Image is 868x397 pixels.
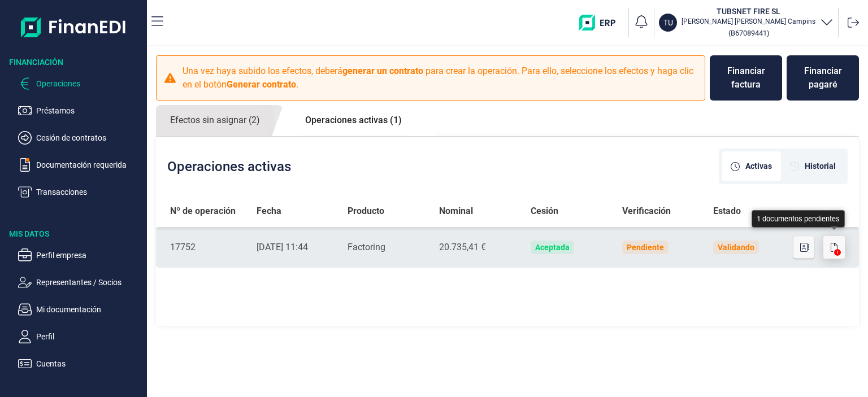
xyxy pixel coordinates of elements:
p: Documentación requerida [36,158,142,172]
div: 1 documentos pendientes [752,210,845,228]
span: Producto [348,204,384,218]
p: TU [663,17,673,28]
div: [object Object] [722,151,781,181]
button: Préstamos [18,104,142,117]
span: Cesión [531,204,558,218]
p: Operaciones [36,77,142,90]
p: Cuentas [36,357,142,370]
span: Historial [805,160,836,172]
button: Transacciones [18,185,142,199]
div: Factoring [348,241,421,254]
div: 17752 [170,241,238,254]
p: [PERSON_NAME] [PERSON_NAME] Campins [682,17,815,26]
button: TUTUBSNET FIRE SL[PERSON_NAME] [PERSON_NAME] Campins(B67089441) [659,6,834,40]
div: 20.735,41 € [439,241,513,254]
p: Transacciones [36,185,142,199]
p: Perfil empresa [36,248,142,262]
span: Verificación [622,204,671,218]
button: Financiar pagaré [787,55,859,101]
span: Activas [745,160,772,172]
span: Nominal [439,204,473,218]
button: Perfil [18,330,142,343]
p: Mi documentación [36,303,142,316]
small: Copiar cif [728,29,769,37]
p: Representantes / Socios [36,276,142,289]
button: Representantes / Socios [18,276,142,289]
span: Estado [713,204,741,218]
div: Financiar factura [719,64,773,91]
span: Nº de operación [170,204,236,218]
button: Cuentas [18,357,142,370]
p: Cesión de contratos [36,131,142,145]
button: Financiar factura [710,55,782,101]
button: Perfil empresa [18,248,142,262]
button: Operaciones [18,77,142,90]
p: Préstamos [36,104,142,117]
p: Una vez haya subido los efectos, deberá para crear la operación. Para ello, seleccione los efecto... [183,64,698,91]
b: generar un contrato [342,66,423,76]
a: Efectos sin asignar (2) [156,105,274,136]
button: Cesión de contratos [18,131,142,145]
div: Pendiente [627,243,664,252]
img: Logo de aplicación [21,9,127,45]
button: Mi documentación [18,303,142,316]
div: Aceptada [535,243,570,252]
b: Generar contrato [227,79,296,90]
div: [object Object] [781,151,845,181]
h2: Operaciones activas [167,159,291,174]
p: Perfil [36,330,142,343]
div: Validando [718,243,754,252]
div: Financiar pagaré [796,64,850,91]
img: erp [579,15,624,30]
h3: TUBSNET FIRE SL [682,6,815,17]
a: Operaciones activas (1) [291,105,416,136]
div: [DATE] 11:44 [257,241,330,254]
button: Documentación requerida [18,158,142,172]
span: Fecha [257,204,281,218]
